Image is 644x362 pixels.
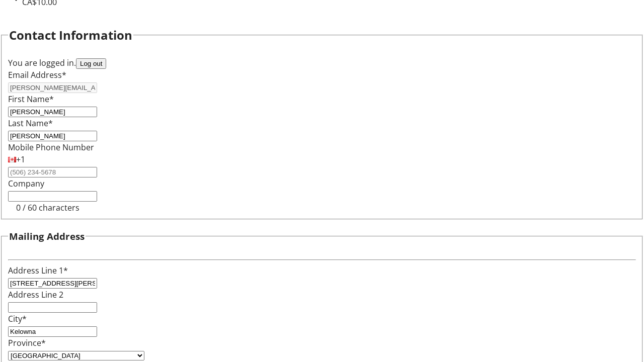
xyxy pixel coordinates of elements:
h2: Contact Information [9,26,132,44]
button: Log out [76,58,106,69]
label: Company [8,178,44,189]
div: You are logged in. [8,57,636,69]
label: Email Address* [8,69,66,80]
input: (506) 234-5678 [8,167,97,177]
label: Mobile Phone Number [8,142,94,153]
label: Address Line 1* [8,265,68,276]
label: Address Line 2 [8,289,63,300]
input: Address [8,278,97,289]
label: Province* [8,337,46,348]
label: Last Name* [8,118,53,129]
h3: Mailing Address [9,229,85,243]
tr-character-limit: 0 / 60 characters [16,202,79,213]
label: City* [8,313,27,324]
input: City [8,326,97,337]
label: First Name* [8,94,54,105]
